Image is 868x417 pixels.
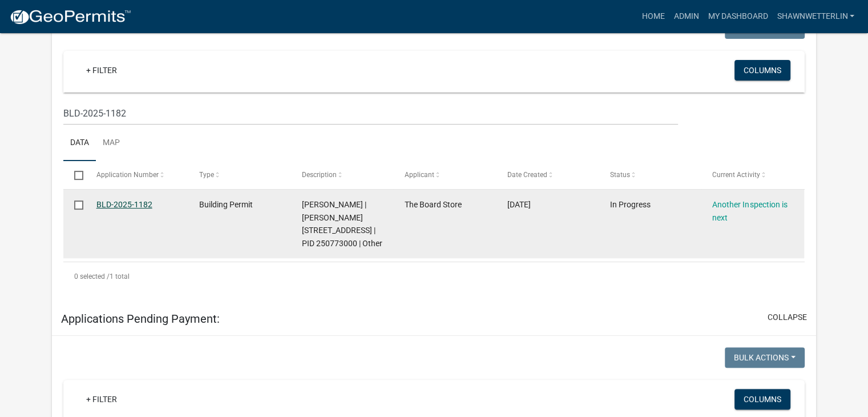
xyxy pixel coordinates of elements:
[199,171,214,179] span: Type
[734,60,790,81] button: Columns
[768,311,807,323] button: collapse
[734,389,790,410] button: Columns
[85,161,188,189] datatable-header-cell: Application Number
[188,161,290,189] datatable-header-cell: Type
[96,200,152,209] a: BLD-2025-1182
[404,171,434,179] span: Applicant
[302,200,382,248] span: OJANEN,PETER J | JULIE HANSON-OJANEN 1012 SPRUCE DR, Houston County | PID 250773000 | Other
[77,389,126,410] a: + Filter
[507,200,530,209] span: 02/05/2025
[669,6,703,27] a: Admin
[63,161,85,189] datatable-header-cell: Select
[393,161,496,189] datatable-header-cell: Applicant
[725,347,805,368] button: Bulk Actions
[77,60,126,81] a: + Filter
[63,125,96,162] a: Data
[703,6,772,27] a: My Dashboard
[290,161,393,189] datatable-header-cell: Description
[507,171,547,179] span: Date Created
[199,200,253,209] span: Building Permit
[496,161,599,189] datatable-header-cell: Date Created
[302,171,337,179] span: Description
[609,200,650,209] span: In Progress
[701,161,804,189] datatable-header-cell: Current Activity
[63,262,805,291] div: 1 total
[712,200,787,222] a: Another Inspection is next
[74,272,110,280] span: 0 selected /
[637,6,669,27] a: Home
[404,200,461,209] span: The Board Store
[63,102,678,125] input: Search for applications
[52,7,816,302] div: collapse
[61,312,220,326] h5: Applications Pending Payment:
[712,171,760,179] span: Current Activity
[772,6,859,27] a: ShawnWetterlin
[96,171,159,179] span: Application Number
[609,171,629,179] span: Status
[599,161,701,189] datatable-header-cell: Status
[96,125,127,162] a: Map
